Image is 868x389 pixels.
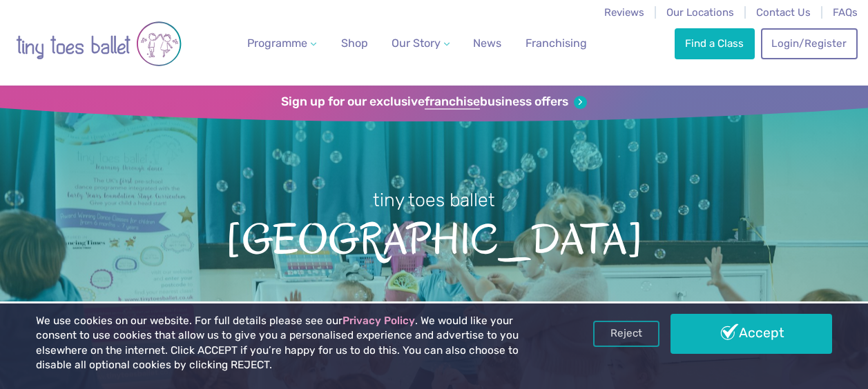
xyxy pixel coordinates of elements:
a: Our Locations [666,6,734,19]
a: Find a Class [675,28,755,59]
a: Login/Register [761,28,858,59]
a: Our Story [386,30,455,57]
a: Accept [671,314,832,354]
a: Programme [242,30,322,57]
a: Sign up for our exclusivefranchisebusiness offers [281,94,587,110]
span: [GEOGRAPHIC_DATA] [22,212,846,263]
strong: franchise [425,94,480,110]
a: FAQs [833,6,858,19]
a: Contact Us [756,6,811,19]
a: News [467,30,507,57]
span: News [473,37,501,50]
small: tiny toes ballet [373,189,495,211]
span: Programme [247,37,307,50]
span: Shop [341,37,368,50]
a: Reviews [604,6,644,19]
span: Our Story [392,37,441,50]
span: Franchising [525,37,587,50]
a: Privacy Policy [343,315,415,327]
img: tiny toes ballet [16,9,182,79]
a: Shop [336,30,374,57]
a: Franchising [520,30,592,57]
a: Reject [593,321,659,347]
p: We use cookies on our website. For full details please see our . We would like your consent to us... [36,314,554,373]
